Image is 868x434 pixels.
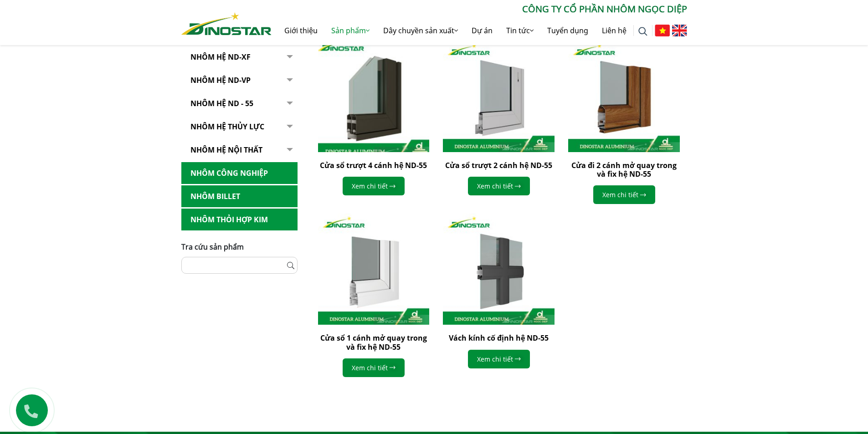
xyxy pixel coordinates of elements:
img: Cửa đi 2 cánh mở quay trong và fix hệ ND-55 [568,41,680,152]
a: Tuyển dụng [540,16,595,45]
a: Dự án [465,16,499,45]
a: Nhôm hệ thủy lực [181,116,298,138]
a: Xem chi tiết [343,177,405,195]
img: Nhôm Dinostar [181,12,272,35]
img: English [672,25,687,36]
img: Cửa sổ trượt 4 cánh hệ ND-55 [312,35,435,158]
a: Cửa đi 2 cánh mở quay trong và fix hệ ND-55 [571,160,677,179]
a: Nhôm Công nghiệp [181,162,298,184]
img: Tiếng Việt [655,25,670,36]
a: Dây chuyền sản xuất [376,16,465,45]
img: Cửa sổ trượt 2 cánh hệ ND-55 [443,41,555,152]
a: Xem chi tiết [468,177,530,195]
a: Sản phẩm [324,16,376,45]
a: Tin tức [499,16,540,45]
a: Cửa sổ trượt 2 cánh hệ ND-55 [445,160,552,170]
a: Nhôm Thỏi hợp kim [181,209,298,231]
a: Nhôm Billet [181,185,298,208]
a: Liên hệ [595,16,633,45]
a: Vách kính cố định hệ ND-55 [449,333,549,343]
p: CÔNG TY CỔ PHẦN NHÔM NGỌC DIỆP [272,2,687,16]
a: Nhôm Hệ ND-XF [181,46,298,68]
a: Giới thiệu [277,16,324,45]
a: Xem chi tiết [468,350,530,368]
span: Tra cứu sản phẩm [181,242,244,252]
img: Vách kính cố định hệ ND-55 [443,213,555,325]
a: Nhôm Hệ ND-VP [181,69,298,92]
a: Xem chi tiết [593,185,655,204]
a: Nhôm hệ nội thất [181,139,298,161]
img: Cửa sổ 1 cánh mở quay trong và fix hệ ND-55 [318,213,430,325]
img: search [638,27,647,36]
a: Xem chi tiết [343,358,405,377]
a: Cửa sổ trượt 4 cánh hệ ND-55 [320,160,427,170]
a: NHÔM HỆ ND - 55 [181,92,298,115]
a: Cửa sổ 1 cánh mở quay trong và fix hệ ND-55 [320,333,427,352]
